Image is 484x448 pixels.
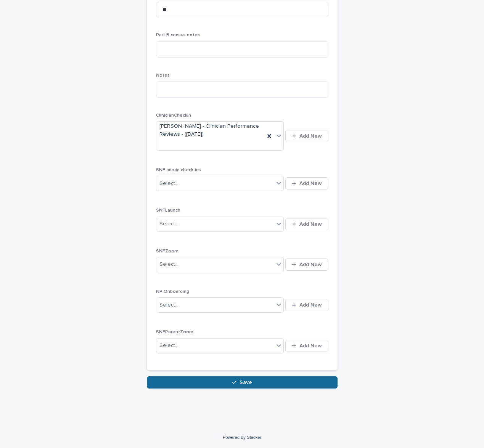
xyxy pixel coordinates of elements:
span: Add New [299,133,322,139]
span: Part B census notes [156,33,200,37]
button: Add New [285,340,328,352]
span: Add New [299,302,322,308]
div: Select... [159,260,178,268]
span: Save [240,380,252,385]
span: SNFZoom [156,249,178,254]
button: Add New [285,218,328,230]
button: Add New [285,130,328,142]
span: ClinicianCheckin [156,113,191,118]
div: Select... [159,342,178,350]
div: Select... [159,220,178,228]
span: SNFLaunch [156,208,180,213]
span: Notes [156,73,170,78]
span: NP Onboarding [156,289,189,294]
span: Add New [299,343,322,348]
span: [PERSON_NAME] - Clinician Performance Reviews - ([DATE]) [159,122,262,138]
button: Add New [285,177,328,189]
button: Add New [285,299,328,311]
span: Add New [299,222,322,227]
span: Add New [299,181,322,186]
a: Powered By Stacker [223,435,261,440]
div: Select... [159,301,178,309]
span: SNF admin check-ins [156,168,201,172]
button: Add New [285,259,328,271]
span: Add New [299,262,322,267]
div: Select... [159,180,178,188]
span: SNFParentZoom [156,330,193,334]
button: Save [147,376,338,389]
